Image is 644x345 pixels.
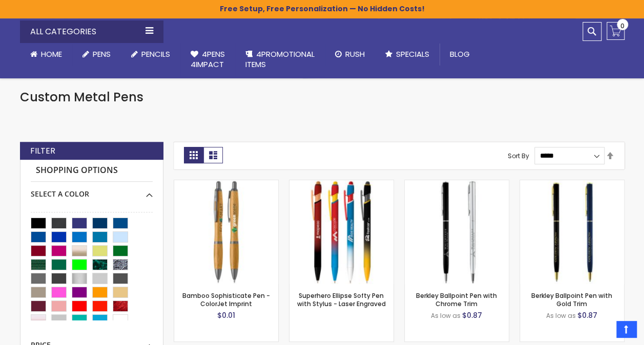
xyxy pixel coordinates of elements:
a: Bamboo Sophisticate Pen - ColorJet Imprint [174,180,278,188]
a: Top [616,321,636,337]
img: Berkley Ballpoint Pen with Chrome Trim [405,180,509,284]
a: 4PROMOTIONALITEMS [235,43,325,76]
span: 4PROMOTIONAL ITEMS [245,49,315,70]
span: 4Pens 4impact [191,49,225,70]
strong: Grid [184,147,203,163]
h1: Custom Metal Pens [20,89,625,105]
a: Specials [375,43,440,66]
img: Superhero Ellipse Softy Pen with Stylus - Laser Engraved [289,180,393,284]
a: Home [20,43,72,66]
a: Rush [325,43,375,66]
a: Blog [440,43,480,66]
a: 0 [607,22,625,40]
a: Berkley Ballpoint Pen with Gold Trim [520,180,624,188]
strong: Shopping Options [31,160,153,182]
img: Berkley Ballpoint Pen with Gold Trim [520,180,624,284]
span: Rush [345,49,365,59]
span: 0 [620,21,625,31]
a: 4Pens4impact [180,43,235,76]
a: Pencils [121,43,180,66]
a: Superhero Ellipse Softy Pen with Stylus - Laser Engraved [289,180,393,188]
span: Pencils [141,49,170,59]
strong: Filter [30,145,55,157]
a: Superhero Ellipse Softy Pen with Stylus - Laser Engraved [297,291,386,308]
span: As low as [546,311,576,320]
label: Sort By [508,151,529,160]
span: $0.87 [462,310,482,320]
img: Bamboo Sophisticate Pen - ColorJet Imprint [174,180,278,284]
a: Berkley Ballpoint Pen with Chrome Trim [405,180,509,188]
div: All Categories [20,20,163,43]
a: Berkley Ballpoint Pen with Gold Trim [531,291,612,308]
span: Pens [93,49,111,59]
span: As low as [431,311,461,320]
div: Select A Color [31,182,153,199]
span: $0.87 [577,310,597,320]
a: Bamboo Sophisticate Pen - ColorJet Imprint [182,291,270,308]
span: Blog [450,49,470,59]
span: Specials [396,49,429,59]
a: Pens [72,43,121,66]
span: $0.01 [217,310,235,320]
a: Berkley Ballpoint Pen with Chrome Trim [416,291,497,308]
span: Home [41,49,62,59]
